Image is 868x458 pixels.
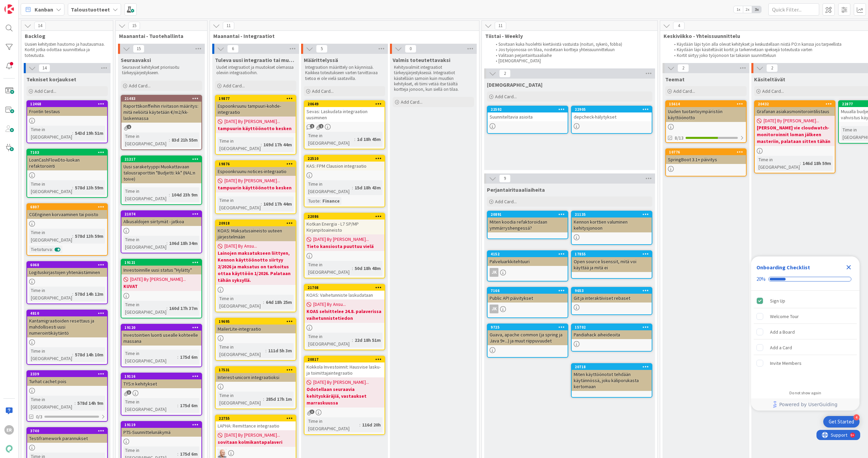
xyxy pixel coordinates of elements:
a: 21217Uusi saraketyyppi Muokattavaan talousraporttiin "Budjetti: kk" (NAL:n toive)Time in [GEOGRAP... [121,155,202,205]
div: 9725Guava, apache common (ja spring ja Java 9+...) ja muut riippuvuudet [488,324,568,345]
div: Espoonkruunu tampuuri-kohde-integraatio [216,102,296,117]
div: 17855 [572,251,652,257]
a: 17855Open source lisenssit, mitä voi käyttää ja mitä ei [571,250,652,279]
span: : [72,184,73,191]
div: 21135 [572,211,652,217]
div: 104d 23h 9m [170,191,199,199]
div: 22086Kotkan Energia - L7 SP/MP Kirjanpitoaineisto [304,213,384,234]
div: 106d 18h 34m [167,240,199,247]
div: 6068 [30,263,107,267]
a: 19695MailerLite-integraatioTime in [GEOGRAPHIC_DATA]:111d 5h 3m [215,318,296,361]
div: Time in [GEOGRAPHIC_DATA] [307,132,354,147]
div: Time in [GEOGRAPHIC_DATA] [218,137,261,152]
div: 7166Public API päivitykset [488,288,568,303]
div: Miten käyttöönotot tehdään käytännössä, joku käliporukasta kertomaan [572,370,652,391]
span: [DATE] By [PERSON_NAME]... [313,379,369,386]
div: Pandiahack aiheideoita [572,330,652,339]
div: 20718Miten käyttöönotot tehdään käytännössä, joku käliporukasta kertomaan [572,364,652,391]
span: 1 [127,125,131,129]
span: : [72,232,73,240]
b: Taloustuotteet [71,6,110,13]
div: 21217 [124,157,201,162]
div: 19116 [124,374,201,379]
div: Suunniteltavia asioita [488,112,568,121]
span: : [72,351,73,358]
div: depcheck-hälytykset [572,112,652,121]
div: Invite Members [770,359,802,367]
div: 64d 18h 25m [264,298,294,306]
div: Investoinnille uusi status "Hylätty" [121,266,201,274]
a: 21135Kennon korttien valuminen kehitysjonoon [571,211,652,245]
div: Uusi saraketyyppi Muokattavaan talousraporttiin "Budjetti: kk" (NAL:n toive) [121,162,201,183]
span: 1 [310,124,314,128]
div: 7166 [491,288,568,293]
div: 22592Suunniteltavia asioita [488,106,568,121]
span: Add Card... [35,88,56,94]
a: 15702Pandiahack aiheideoita [571,324,652,352]
div: Sevas: Laskudata integraation uusiminen [304,107,384,122]
div: 4152Palveluarkkitehtuuri [488,251,568,266]
div: KAS: FPM Clausion integraatio [304,162,384,170]
div: 6068 [27,262,107,268]
div: 15702 [575,325,652,330]
div: 20918 [219,221,296,226]
div: 2339Turhat cachet pois [27,371,107,386]
div: Checklist Container [751,256,860,411]
a: 19877Espoonkruunu tampuuri-kohde-integraatio[DATE] By [PERSON_NAME]...tampuurin käyttöönotto kesk... [215,95,296,155]
a: 19120Investointien luonti usealle kohteelle massanaTime in [GEOGRAPHIC_DATA]:175d 6m [121,324,202,367]
div: Alkusaldojen siirtymät - jatkoa [121,217,201,226]
div: 1d 18h 45m [355,136,382,143]
div: 20817 [308,357,384,362]
div: 19116TYS:n kehitykset [121,373,201,388]
div: Time in [GEOGRAPHIC_DATA] [29,347,72,362]
span: Add Card... [401,99,422,105]
div: Finance [321,197,341,205]
div: 20649 [308,102,384,106]
div: Checklist items [751,291,860,386]
div: 20918KOAS: Maksatusaineisto uuteen järjestelmään [216,220,296,241]
div: 10776SpringBoot 3.1+ päivitys [666,149,746,164]
div: 19121 [121,259,201,266]
div: Turhat cachet pois [27,377,107,386]
div: Espoonkruunu notices-integraatio [216,167,296,176]
div: 4810Kantamigraatioiden resettaus ja mahdollisesti uusi numerointikäytäntö [27,310,107,337]
a: 22510KAS: FPM Clausion integraatioTime in [GEOGRAPHIC_DATA]:15d 18h 43mTuote:Finance [304,155,385,207]
div: 22510KAS: FPM Clausion integraatio [304,155,384,170]
div: 22086 [308,214,384,219]
div: 19876 [216,161,296,167]
span: [DATE] By Ansu... [313,301,346,308]
div: LoanCashFlowDto-luokan refaktorointi [27,155,107,170]
span: : [800,160,801,167]
a: 21483Raporttikonffeihin rivitason määritys: mitä neliöitä käytetään €/m2/kk-laskennassaTime in [G... [121,95,202,150]
a: 12468Frontin testausTime in [GEOGRAPHIC_DATA]:543d 19h 51m [26,100,108,143]
div: Raporttikonffeihin rivitason määritys: mitä neliöitä käytetään €/m2/kk-laskennassa [121,102,201,123]
div: 7103 [27,149,107,155]
div: 22510 [304,155,384,162]
a: 19121Investoinnille uusi status "Hylätty"[DATE] By [PERSON_NAME]...KUVATTime in [GEOGRAPHIC_DATA]... [121,259,202,318]
span: Add Card... [312,88,334,94]
div: Grafanan asiakasmonitorointilistaus [755,107,835,116]
div: 15614 [669,102,746,106]
div: Guava, apache common (ja spring ja Java 9+...) ja muut riippuvuudet [488,330,568,345]
div: KOAS: Vaihetunniste laskudataan [304,291,384,299]
div: 21483 [121,96,201,102]
div: 19120 [121,325,201,331]
div: Miten koodia refaktoroidaan ymmärryshengessä? [488,217,568,232]
div: JK [488,305,568,313]
div: Time in [GEOGRAPHIC_DATA] [29,287,72,301]
span: 1 [319,124,323,128]
b: Lainojen maksatukseen liittyen, Kennon käyttöönotto siirtyy 2/2026 ja maksatus on tarkoitus ottaa... [218,250,294,284]
span: : [169,191,170,199]
div: Time in [GEOGRAPHIC_DATA] [218,295,263,310]
div: Interest-unicorn integraatioksi [216,373,296,382]
div: 17531Interest-unicorn integraatioksi [216,367,296,382]
div: 20918 [216,220,296,226]
div: 21483 [124,96,201,101]
span: : [166,305,167,312]
div: 10776 [666,149,746,155]
div: Uuden tuotantoympäristön käyttöönotto [666,107,746,122]
span: Add Card... [673,88,695,94]
div: 12468 [30,102,107,106]
div: Time in [GEOGRAPHIC_DATA] [757,156,800,171]
div: 6807 [30,205,107,209]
